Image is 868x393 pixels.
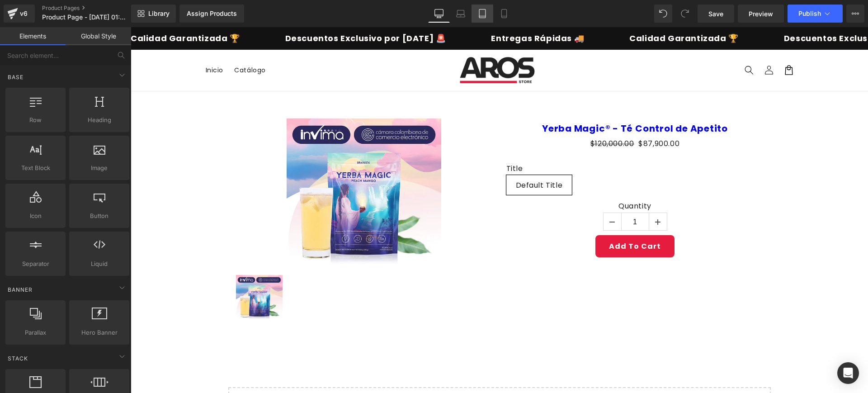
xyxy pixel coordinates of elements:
[72,211,127,221] span: Button
[788,5,843,23] button: Publish
[8,259,63,269] span: Separator
[156,91,311,240] img: Yerba Magic® - Té Control de Apetito
[609,33,628,53] summary: Búsqueda
[154,7,315,15] p: Descuentos Exclusivo por [DATE] 🚨
[798,10,821,17] span: Publish
[7,285,33,294] span: Banner
[18,8,29,19] div: v6
[8,115,63,125] span: Row
[105,248,155,296] a: Yerba Magic® - Té Control de Apetito
[411,96,597,107] a: Yerba Magic® - Té Control de Apetito
[72,259,127,269] span: Liquid
[708,9,723,19] span: Save
[465,208,544,230] button: Add To Cart
[837,362,859,384] div: Open Intercom Messenger
[7,354,29,363] span: Stack
[499,7,608,15] p: Calidad Garantizada 🏆
[72,163,127,173] span: Image
[75,39,93,47] span: Inicio
[846,5,864,23] button: More
[360,7,453,15] p: Entregas Rápidas 🚚
[376,175,633,185] label: Quantity
[72,328,127,337] span: Hero Banner
[508,110,549,123] span: $87,900.00
[472,5,493,23] a: Tablet
[104,39,135,47] span: Catálogo
[653,7,814,15] p: Descuentos Exclusivo por [DATE] 🚨
[676,5,694,23] button: Redo
[72,115,127,125] span: Heading
[131,5,176,23] a: New Library
[460,111,504,122] span: $120,000.00
[98,33,141,52] a: Catálogo
[70,33,99,52] a: Inicio
[376,137,633,148] label: Title
[8,163,63,173] span: Text Block
[493,5,515,23] a: Mobile
[738,5,784,23] a: Preview
[749,9,773,19] span: Preview
[66,27,131,45] a: Global Style
[42,5,146,12] a: Product Pages
[4,5,35,23] a: v6
[322,30,412,57] img: AROS STORE
[105,248,152,293] img: Yerba Magic® - Té Control de Apetito
[450,5,472,23] a: Laptop
[428,5,450,23] a: Desktop
[478,214,530,224] span: Add To Cart
[7,73,24,81] span: Base
[187,10,237,17] div: Assign Products
[148,9,170,18] span: Library
[8,211,63,221] span: Icon
[385,148,432,167] span: Default Title
[42,14,129,21] span: Product Page - [DATE] 01:41:30
[8,328,63,337] span: Parallax
[654,5,672,23] button: Undo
